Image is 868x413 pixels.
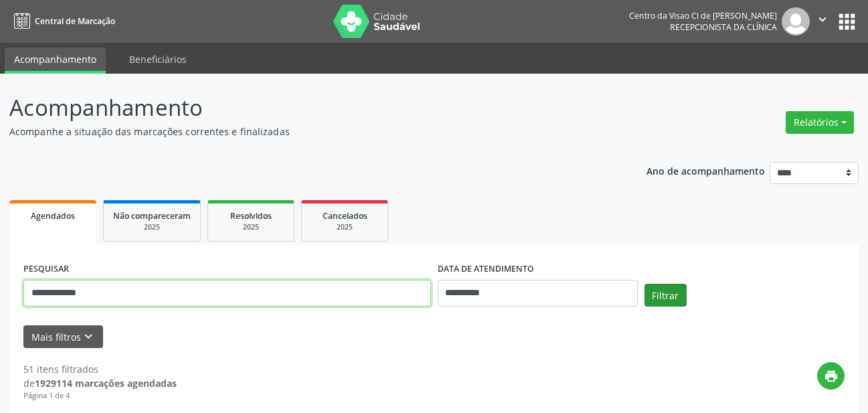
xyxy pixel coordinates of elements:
[35,15,115,27] span: Central de Marcação
[81,329,96,344] i: keyboard_arrow_down
[629,10,777,21] div: Centro da Visao Cl de [PERSON_NAME]
[23,376,177,390] div: de
[9,91,604,125] p: Acompanhamento
[782,7,810,35] img: img
[113,222,191,232] div: 2025
[120,48,196,71] a: Beneficiários
[9,125,604,139] p: Acompanhe a situação das marcações correntes e finalizadas
[5,48,106,74] a: Acompanhamento
[646,162,765,179] p: Ano de acompanhamento
[824,369,839,384] i: print
[786,111,854,134] button: Relatórios
[438,259,534,280] label: DATA DE ATENDIMENTO
[35,377,177,390] strong: 1929114 marcações agendadas
[23,325,103,349] button: Mais filtroskeyboard_arrow_down
[815,12,830,27] i: 
[323,210,367,222] span: Cancelados
[230,210,272,222] span: Resolvidos
[817,362,845,390] button: print
[23,362,177,376] div: 51 itens filtrados
[23,259,69,280] label: PESQUISAR
[31,210,75,222] span: Agendados
[644,284,687,307] button: Filtrar
[835,10,859,33] button: apps
[810,7,835,35] button: 
[218,222,284,232] div: 2025
[311,222,378,232] div: 2025
[9,10,115,32] a: Central de Marcação
[23,390,177,402] div: Página 1 de 4
[670,21,777,33] span: Recepcionista da clínica
[113,210,191,222] span: Não compareceram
